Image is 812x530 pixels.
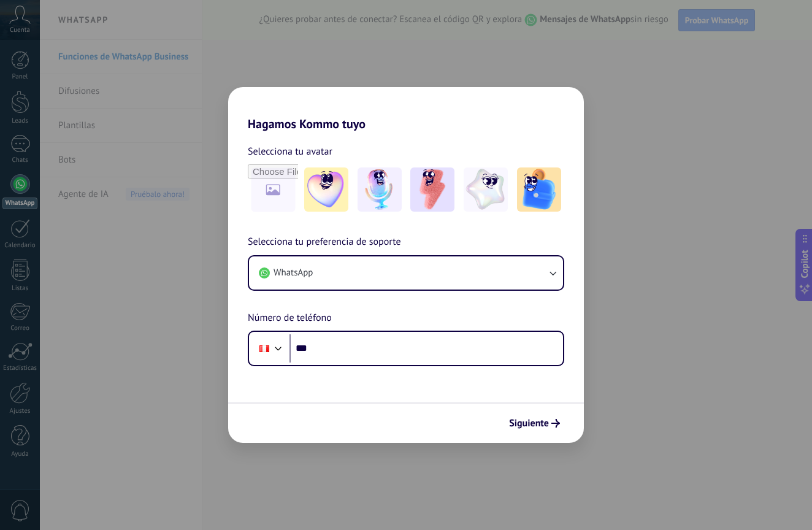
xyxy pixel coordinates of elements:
[248,310,332,326] span: Número de teléfono
[248,234,401,250] span: Selecciona tu preferencia de soporte
[517,167,561,212] img: -5.jpeg
[249,256,563,290] button: WhatsApp
[253,336,276,361] div: Peru: + 51
[248,144,332,159] span: Selecciona tu avatar
[504,413,565,434] button: Siguiente
[228,87,584,131] h2: Hagamos Kommo tuyo
[410,167,454,212] img: -3.jpeg
[464,167,508,212] img: -4.jpeg
[274,267,313,279] span: WhatsApp
[358,167,402,212] img: -2.jpeg
[304,167,348,212] img: -1.jpeg
[509,419,549,428] span: Siguiente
